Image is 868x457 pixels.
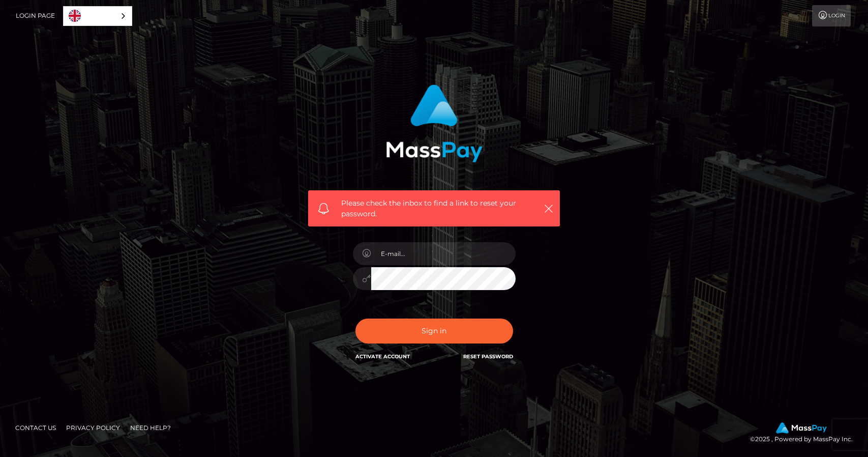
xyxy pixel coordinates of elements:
[463,353,513,360] a: Reset Password
[63,6,132,26] aside: Language selected: English
[126,420,175,436] a: Need Help?
[341,198,527,219] span: Please check the inbox to find a link to reset your password.
[64,7,132,25] a: English
[11,420,60,436] a: Contact Us
[16,5,55,26] a: Login Page
[776,422,827,434] img: MassPay
[812,5,851,26] a: Login
[386,84,483,162] img: MassPay Login
[371,242,516,265] input: E-mail...
[62,420,124,436] a: Privacy Policy
[750,422,860,445] div: © 2025 , Powered by MassPay Inc.
[63,6,132,26] div: Language
[355,353,410,360] a: Activate Account
[355,319,513,344] button: Sign in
